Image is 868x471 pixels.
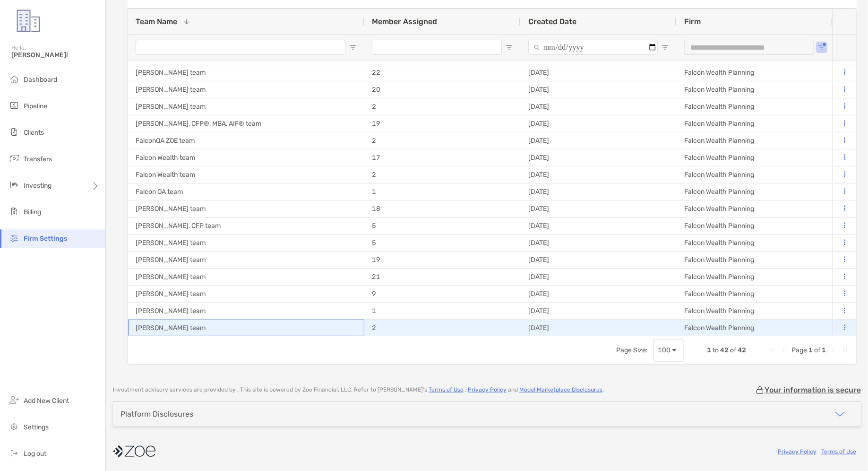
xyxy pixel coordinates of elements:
div: [PERSON_NAME], CFP team [128,218,364,234]
img: firm-settings icon [9,232,20,244]
span: of [730,346,736,354]
div: [DATE] [521,64,677,81]
div: [DATE] [521,115,677,132]
span: Billing [24,208,41,216]
span: [PERSON_NAME]! [11,51,100,59]
img: billing icon [9,206,20,217]
input: Created Date Filter Input [528,40,658,55]
div: [DATE] [521,166,677,183]
span: Created Date [528,17,576,26]
div: Falcon Wealth Planning [677,218,833,234]
div: 9 [364,286,521,302]
span: Log out [24,450,46,458]
span: Page [791,346,807,354]
div: Falcon Wealth Planning [677,81,833,98]
span: Add New Client [24,397,69,405]
div: [PERSON_NAME] team [128,303,364,319]
p: Investment advisory services are provided by . This site is powered by Zoe Financial, LLC. Refer ... [113,386,604,393]
div: Falcon Wealth Planning [677,149,833,166]
p: Your information is secure [765,385,861,394]
span: Member Assigned [372,17,437,26]
div: Last Page [841,347,849,354]
div: 21 [364,269,521,285]
div: Falcon Wealth Planning [677,98,833,115]
div: Falcon Wealth Planning [677,320,833,336]
div: 5 [364,218,521,234]
div: [PERSON_NAME], CFP®, MBA, AIF® team [128,115,364,132]
img: transfers icon [9,153,20,164]
span: Settings [24,423,49,431]
span: Transfers [24,155,52,163]
a: Terms of Use [821,448,856,455]
div: [PERSON_NAME] team [128,98,364,115]
a: Terms of Use [429,386,464,393]
div: Falcon Wealth Planning [677,183,833,200]
span: Team Name [136,17,177,26]
span: Investing [24,182,52,190]
div: Platform Disclosures [120,410,193,419]
span: Dashboard [24,76,57,84]
div: [PERSON_NAME] team [128,64,364,81]
div: Falcon Wealth Planning [677,201,833,217]
span: Clients [24,129,44,137]
div: Falcon Wealth Planning [677,303,833,319]
div: [DATE] [521,98,677,115]
div: [DATE] [521,81,677,98]
a: Model Marketplace Disclosures [519,386,602,393]
span: to [713,346,719,354]
img: dashboard icon [9,73,20,85]
div: Falcon Wealth Planning [677,115,833,132]
div: [PERSON_NAME] team [128,235,364,251]
button: Open Filter Menu [349,44,357,51]
div: [PERSON_NAME] team [128,269,364,285]
div: 17 [364,149,521,166]
button: Open Filter Menu [506,44,513,51]
div: 100 [658,346,670,354]
img: clients icon [9,126,20,138]
span: 1 [822,346,826,354]
div: [DATE] [521,201,677,217]
div: [PERSON_NAME] team [128,252,364,268]
img: settings icon [9,421,20,432]
a: Privacy Policy [778,448,816,455]
div: Falcon Wealth Planning [677,235,833,251]
span: 42 [738,346,746,354]
div: [DATE] [521,132,677,149]
span: Firm Settings [24,235,67,243]
div: Falcon QA team [128,183,364,200]
div: 22 [364,64,521,81]
div: 20 [364,81,521,98]
div: 2 [364,320,521,336]
img: Zoe Logo [11,4,45,38]
div: Falcon Wealth Planning [677,166,833,183]
img: company logo [113,441,155,462]
span: 1 [707,346,711,354]
div: [PERSON_NAME] team [128,286,364,302]
img: pipeline icon [9,100,20,111]
div: 19 [364,115,521,132]
div: Page Size [653,339,684,362]
button: Open Filter Menu [662,44,669,51]
span: Pipeline [24,102,47,110]
div: Falcon Wealth team [128,149,364,166]
div: Falcon Wealth Planning [677,269,833,285]
div: Falcon Wealth Planning [677,252,833,268]
div: [PERSON_NAME] team [128,201,364,217]
input: Member Assigned Filter Input [372,40,502,55]
img: add_new_client icon [9,394,20,406]
div: [DATE] [521,269,677,285]
img: icon arrow [834,409,846,420]
div: [DATE] [521,303,677,319]
button: Open Filter Menu [818,44,825,51]
img: investing icon [9,179,20,191]
div: 2 [364,166,521,183]
div: [DATE] [521,218,677,234]
div: [PERSON_NAME] team [128,81,364,98]
div: Falcon Wealth team [128,166,364,183]
span: Firm [684,17,701,26]
div: [DATE] [521,252,677,268]
span: 1 [808,346,813,354]
span: 42 [720,346,729,354]
div: First Page [769,347,776,354]
div: 2 [364,98,521,115]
